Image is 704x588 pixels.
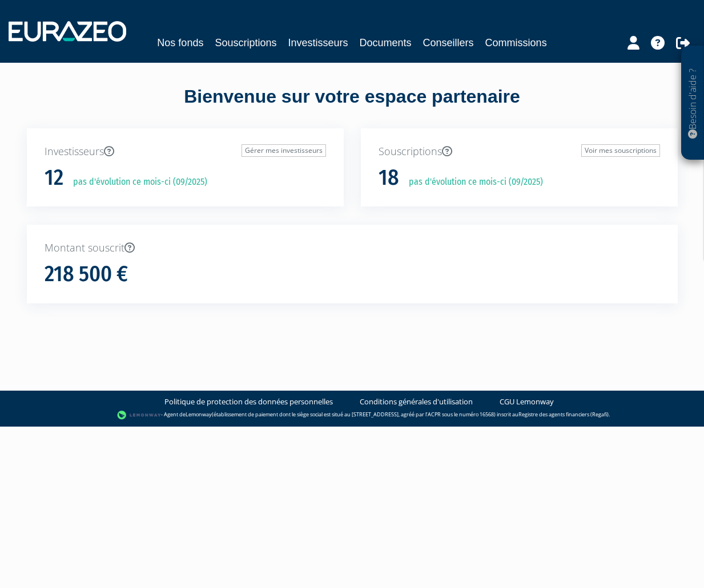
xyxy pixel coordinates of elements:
[11,409,693,421] div: - Agent de (établissement de paiement dont le siège social est situé au [STREET_ADDRESS], agréé p...
[45,262,128,286] h1: 218 500 €
[500,396,554,407] a: CGU Lemonway
[379,166,399,190] h1: 18
[18,84,686,128] div: Bienvenue sur votre espace partenaire
[45,144,326,159] p: Investisseurs
[65,176,207,189] p: pas d'évolution ce mois-ci (09/2025)
[423,35,474,51] a: Conseillers
[186,411,212,418] a: Lemonway
[157,35,203,51] a: Nos fonds
[45,241,660,256] p: Montant souscrit
[288,35,348,51] a: Investisseurs
[518,411,609,418] a: Registre des agents financiers (Regafi)
[379,144,660,159] p: Souscriptions
[45,166,63,190] h1: 12
[9,21,126,42] img: 1732889491-logotype_eurazeo_blanc_rvb.png
[164,396,333,407] a: Politique de protection des données personnelles
[485,35,547,51] a: Commissions
[360,396,473,407] a: Conditions générales d'utilisation
[242,144,326,157] a: Gérer mes investisseurs
[117,409,161,421] img: logo-lemonway.png
[686,52,699,155] p: Besoin d'aide ?
[401,176,543,189] p: pas d'évolution ce mois-ci (09/2025)
[360,35,412,51] a: Documents
[581,144,660,157] a: Voir mes souscriptions
[215,35,276,51] a: Souscriptions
